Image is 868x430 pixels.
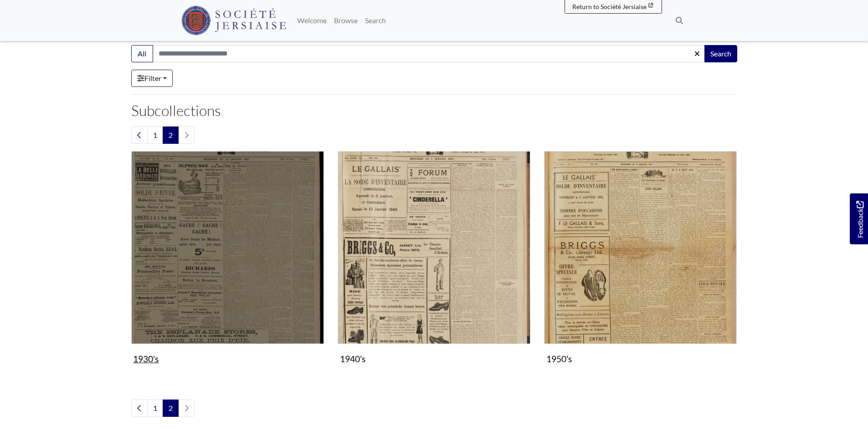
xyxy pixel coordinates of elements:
[131,126,737,417] section: Subcollections
[131,102,737,119] h2: Subcollections
[131,400,148,417] a: Previous page
[537,151,744,381] div: Subcollection
[338,151,530,368] a: 1940's 1940's
[131,151,324,344] img: 1930's
[163,126,179,144] span: Goto page 2
[131,45,153,62] button: All
[854,201,865,238] span: Feedback
[153,45,705,62] input: Search this collection...
[544,151,737,344] img: 1950's
[131,70,173,87] a: Filter
[704,45,737,62] button: Search
[147,400,163,417] a: Goto page 1
[361,11,390,30] a: Search
[338,151,530,344] img: 1940's
[331,151,537,381] div: Subcollection
[131,126,148,144] a: Previous page
[163,400,179,417] span: Goto page 2
[131,126,737,144] nav: pagination
[131,400,737,417] nav: pagination
[850,193,868,244] a: Would you like to provide feedback?
[124,151,331,381] div: Subcollection
[330,11,361,30] a: Browse
[181,4,287,37] a: Société Jersiaise logo
[572,3,647,10] span: Return to Société Jersiaise
[147,126,163,144] a: Goto page 1
[293,11,330,30] a: Welcome
[181,6,287,35] img: Société Jersiaise
[131,151,324,368] a: 1930's 1930's
[544,151,737,368] a: 1950's 1950's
